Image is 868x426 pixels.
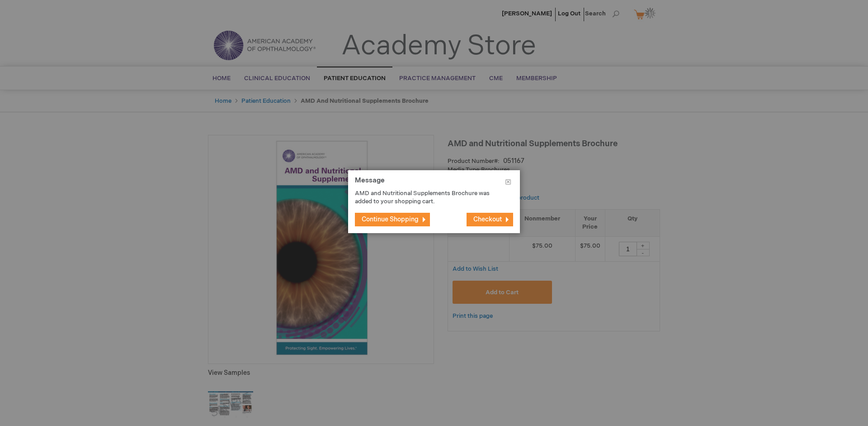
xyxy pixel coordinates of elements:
[473,215,502,223] span: Checkout
[355,213,430,226] button: Continue Shopping
[467,213,513,226] button: Checkout
[355,177,513,189] h1: Message
[355,189,500,206] p: AMD and Nutritional Supplements Brochure was added to your shopping cart.
[362,215,419,223] span: Continue Shopping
